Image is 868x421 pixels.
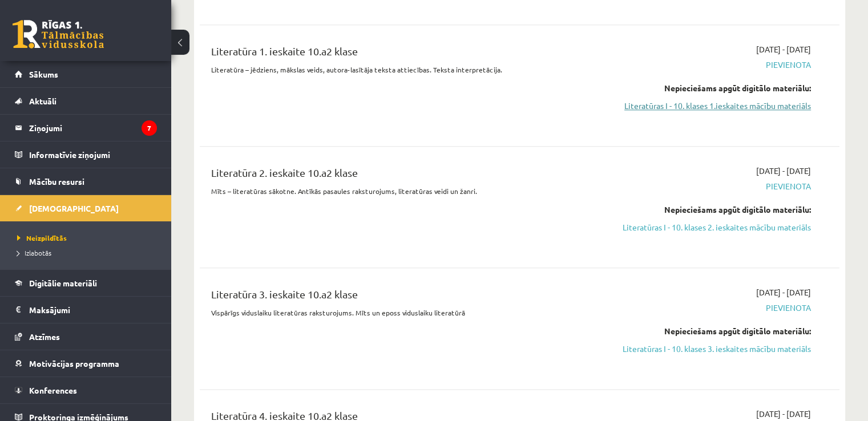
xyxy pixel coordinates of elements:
[29,358,119,369] span: Motivācijas programma
[29,331,60,342] span: Atzīmes
[211,43,605,64] div: Literatūra 1. ieskaite 10.a2 klase
[623,59,811,71] span: Pievienota
[623,100,811,112] a: Literatūras I - 10. klases 1.ieskaites mācību materiāls
[15,168,157,195] a: Mācību resursi
[29,297,157,323] legend: Maksājumi
[29,141,157,168] legend: Informatīvie ziņojumi
[29,115,157,141] legend: Ziņojumi
[15,350,157,377] a: Motivācijas programma
[211,165,605,186] div: Literatūra 2. ieskaite 10.a2 klase
[142,120,157,136] i: 7
[15,141,157,168] a: Informatīvie ziņojumi
[623,82,811,94] div: Nepieciešams apgūt digitālo materiālu:
[211,64,605,75] p: Literatūra – jēdziens, mākslas veids, autora-lasītāja teksta attiecības. Teksta interpretācija.
[15,377,157,403] a: Konferences
[15,297,157,323] a: Maksājumi
[29,385,77,395] span: Konferences
[211,286,605,307] div: Literatūra 3. ieskaite 10.a2 klase
[756,286,811,298] span: [DATE] - [DATE]
[623,180,811,192] span: Pievienota
[13,20,104,48] a: Rīgas 1. Tālmācības vidusskola
[15,195,157,221] a: [DEMOGRAPHIC_DATA]
[17,248,51,257] span: Izlabotās
[211,186,605,196] p: Mīts – literatūras sākotne. Antīkās pasaules raksturojums, literatūras veidi un žanri.
[756,43,811,55] span: [DATE] - [DATE]
[29,69,58,79] span: Sākums
[15,88,157,114] a: Aktuāli
[17,248,160,258] a: Izlabotās
[17,233,67,242] span: Neizpildītās
[29,176,84,187] span: Mācību resursi
[15,323,157,350] a: Atzīmes
[15,270,157,296] a: Digitālie materiāli
[623,204,811,216] div: Nepieciešams apgūt digitālo materiālu:
[623,343,811,355] a: Literatūras I - 10. klases 3. ieskaites mācību materiāls
[29,203,119,213] span: [DEMOGRAPHIC_DATA]
[623,325,811,337] div: Nepieciešams apgūt digitālo materiālu:
[29,278,97,288] span: Digitālie materiāli
[29,96,56,106] span: Aktuāli
[15,61,157,87] a: Sākums
[15,115,157,141] a: Ziņojumi7
[623,221,811,233] a: Literatūras I - 10. klases 2. ieskaites mācību materiāls
[211,307,605,318] p: Vispārīgs viduslaiku literatūras raksturojums. Mīts un eposs viduslaiku literatūrā
[17,233,160,243] a: Neizpildītās
[756,408,811,420] span: [DATE] - [DATE]
[756,165,811,177] span: [DATE] - [DATE]
[623,302,811,314] span: Pievienota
